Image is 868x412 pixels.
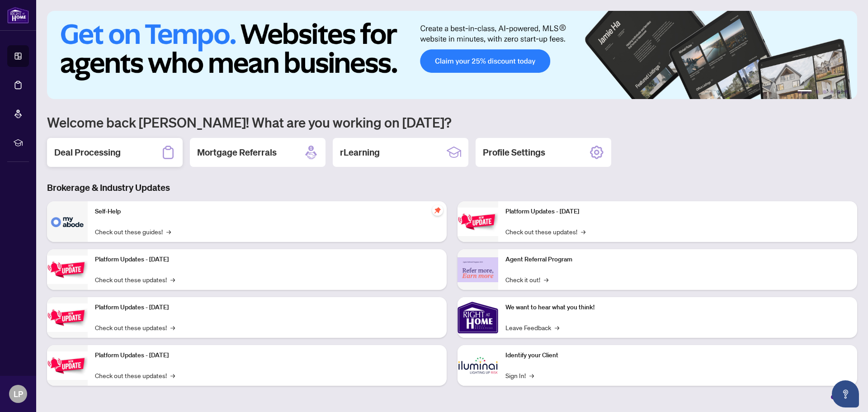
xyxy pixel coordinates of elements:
[797,90,812,94] button: 1
[505,322,559,332] a: Leave Feedback→
[505,275,548,284] a: Check it out!→
[47,351,88,380] img: Platform Updates - July 8, 2025
[340,146,380,159] h2: rLearning
[95,207,439,217] p: Self-Help
[529,370,534,380] span: →
[458,345,498,386] img: Identify your Client
[432,205,443,216] span: pushpin
[95,275,175,284] a: Check out these updates!→
[7,7,29,24] img: logo
[54,146,121,159] h2: Deal Processing
[505,255,850,265] p: Agent Referral Program
[581,227,585,237] span: →
[47,181,857,194] h3: Brokerage & Industry Updates
[47,114,857,131] h1: Welcome back [PERSON_NAME]! What are you working on [DATE]?
[197,146,277,159] h2: Mortgage Referrals
[95,350,439,360] p: Platform Updates - [DATE]
[458,297,498,338] img: We want to hear what you think!
[95,255,439,265] p: Platform Updates - [DATE]
[505,350,850,360] p: Identify your Client
[505,227,585,237] a: Check out these updates!→
[95,227,171,237] a: Check out these guides!→
[47,11,857,99] img: Slide 0
[823,90,826,94] button: 3
[458,208,498,236] img: Platform Updates - June 23, 2025
[95,370,175,380] a: Check out these updates!→
[170,322,175,332] span: →
[14,388,23,400] span: LP
[555,322,559,332] span: →
[505,370,534,380] a: Sign In!→
[47,201,88,242] img: Self-Help
[505,303,850,313] p: We want to hear what you think!
[483,146,545,159] h2: Profile Settings
[47,256,88,284] img: Platform Updates - September 16, 2025
[95,322,175,332] a: Check out these updates!→
[166,227,171,237] span: →
[837,90,841,94] button: 5
[816,90,819,94] button: 2
[832,380,859,407] button: Open asap
[47,303,88,332] img: Platform Updates - July 21, 2025
[830,90,834,94] button: 4
[544,275,548,284] span: →
[170,370,175,380] span: →
[844,90,848,94] button: 6
[95,303,439,313] p: Platform Updates - [DATE]
[505,207,850,217] p: Platform Updates - [DATE]
[170,275,175,284] span: →
[458,257,498,282] img: Agent Referral Program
